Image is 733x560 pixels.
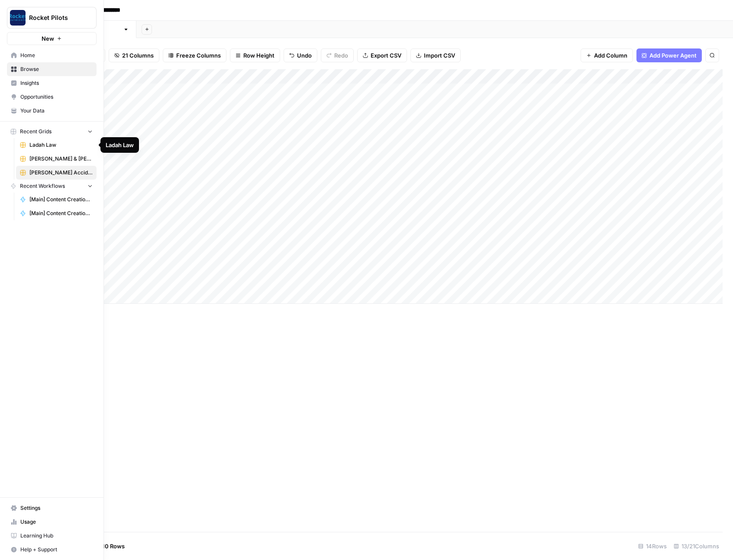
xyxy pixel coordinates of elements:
span: New [42,34,54,43]
button: Help + Support [7,543,97,557]
span: Opportunities [20,93,93,101]
span: [Main] Content Creation Brief [29,196,93,203]
a: Insights [7,76,97,90]
div: 14 Rows [635,539,670,553]
button: Redo [321,48,354,62]
a: [PERSON_NAME] & [PERSON_NAME] V1 [16,152,97,166]
span: Recent Workflows [20,182,65,190]
span: Add Power Agent [649,51,697,60]
span: Export CSV [371,51,401,60]
button: Recent Grids [7,125,97,138]
button: Freeze Columns [163,48,226,62]
button: Add Power Agent [636,48,702,62]
button: 21 Columns [109,48,159,62]
span: Import CSV [424,51,455,60]
span: Freeze Columns [176,51,221,60]
span: Add Column [594,51,627,60]
span: Recent Grids [20,128,52,135]
a: Ladah Law [16,138,97,152]
button: Add Column [581,48,633,62]
button: Undo [284,48,317,62]
span: Learning Hub [20,532,93,540]
a: [Main] Content Creation Brief [16,193,97,206]
span: Help + Support [20,546,93,554]
a: Opportunities [7,90,97,104]
a: Browse [7,62,97,76]
a: Your Data [7,104,97,118]
a: Usage [7,515,97,529]
div: Ladah Law [106,141,134,149]
span: Usage [20,518,93,526]
span: Browse [20,65,93,73]
div: 13/21 Columns [670,539,723,553]
button: Workspace: Rocket Pilots [7,7,97,29]
span: Home [20,51,93,59]
span: Settings [20,504,93,512]
a: Learning Hub [7,529,97,543]
button: New [7,32,97,45]
img: Rocket Pilots Logo [10,10,26,26]
button: Import CSV [410,48,461,62]
span: Redo [334,51,348,60]
span: Insights [20,79,93,87]
span: Rocket Pilots [29,13,81,22]
span: 21 Columns [122,51,154,60]
button: Row Height [230,48,280,62]
span: Row Height [243,51,274,60]
span: [Main] Content Creation Article [29,209,93,217]
button: Export CSV [357,48,407,62]
span: Ladah Law [29,141,93,149]
a: Home [7,48,97,62]
span: Undo [297,51,312,60]
span: [PERSON_NAME] Accident Attorneys [29,169,93,177]
a: Settings [7,501,97,515]
span: [PERSON_NAME] & [PERSON_NAME] V1 [29,155,93,163]
button: Recent Workflows [7,180,97,193]
a: [Main] Content Creation Article [16,206,97,220]
span: Add 10 Rows [90,542,125,550]
span: Your Data [20,107,93,115]
a: [PERSON_NAME] Accident Attorneys [16,166,97,180]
